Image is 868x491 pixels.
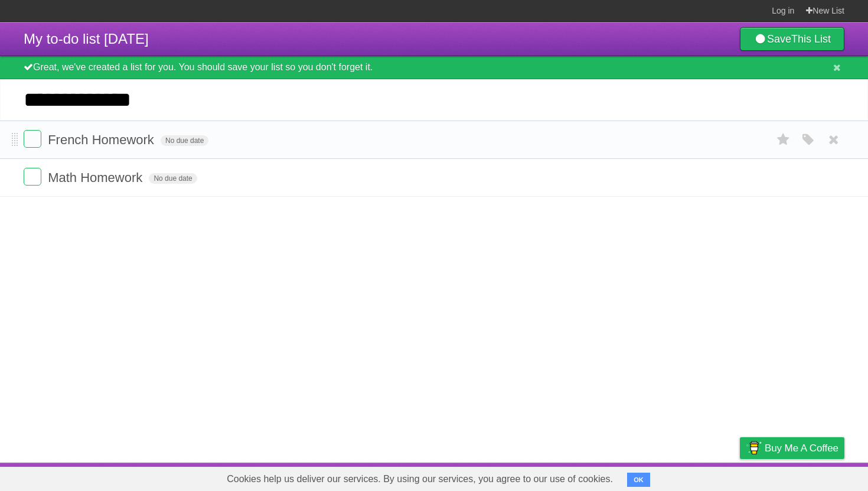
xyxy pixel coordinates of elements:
[24,31,149,47] span: My to-do list [DATE]
[583,466,608,488] a: About
[48,170,145,185] span: Math Homework
[24,130,41,148] label: Done
[772,130,795,149] label: Star task
[161,135,208,146] span: No due date
[627,473,650,487] button: OK
[791,33,831,45] b: This List
[24,168,41,186] label: Done
[622,466,670,488] a: Developers
[746,438,762,458] img: Buy me a coffee
[740,27,844,51] a: SaveThis List
[684,466,710,488] a: Terms
[770,466,844,488] a: Suggest a feature
[149,173,197,184] span: No due date
[765,438,838,459] span: Buy me a coffee
[725,466,755,488] a: Privacy
[48,132,157,147] span: French Homework
[740,437,844,459] a: Buy me a coffee
[215,467,625,491] span: Cookies help us deliver our services. By using our services, you agree to our use of cookies.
